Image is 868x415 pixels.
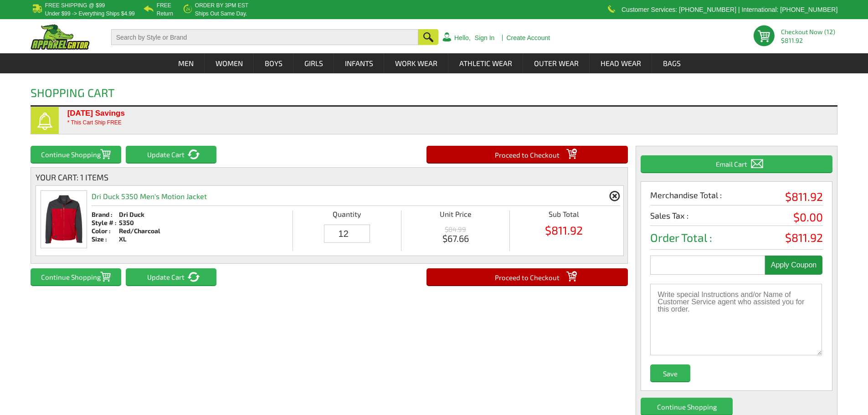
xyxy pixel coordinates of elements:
[119,219,160,227] div: 5350
[195,11,248,16] p: ships out same day.
[41,191,87,248] img: Dri Duck 5350 Men
[119,210,160,219] div: Dri Duck
[293,210,401,218] li: Quantity
[31,87,115,105] h1: Shopping Cart
[401,210,509,218] li: Unit Price
[652,53,691,73] a: Bags
[111,29,418,45] input: Search by Style or Brand
[510,225,618,236] span: $811.92
[509,210,618,218] li: Sub Total
[31,268,121,285] button: Continue Shopping
[785,191,823,202] span: $811.92
[36,172,623,182] div: Your Cart: 1 Items
[31,24,90,50] img: ApparelGator
[45,2,105,9] b: Free Shipping @ $99
[401,225,509,234] span: $84.99
[650,191,823,205] li: Merchandise Total :
[650,364,690,381] input: Save
[119,227,160,235] div: Red/Charcoal
[765,256,822,275] input: Apply Coupon
[449,53,523,73] a: Athletic Wear
[524,53,589,73] a: Outer Wear
[793,211,823,223] span: $0.00
[590,53,652,73] a: Head Wear
[254,53,293,73] a: Boys
[401,234,509,243] span: $67.66
[294,53,334,73] a: Girls
[205,53,253,73] a: Women
[126,146,216,163] input: Update Cart
[475,35,495,41] a: Sign In
[781,37,837,44] span: $811.92
[641,398,733,415] button: Continue Shopping
[650,211,823,226] li: Sales Tax :
[609,190,620,202] a: Remove
[92,210,119,219] div: Brand :
[92,235,119,243] div: Size :
[621,7,837,12] p: Customer Services: [PHONE_NUMBER] | International: [PHONE_NUMBER]
[92,186,207,205] h2: Dri Duck 5350 Men's Motion Jacket
[385,53,448,73] a: Work Wear
[785,232,823,243] span: $811.92
[157,11,173,16] p: Return
[506,35,550,41] a: Create Account
[454,35,471,41] a: Hello,
[334,53,384,73] a: Infants
[92,219,119,227] div: Style # :
[650,232,823,250] li: Order Total :
[119,235,160,243] div: XL
[92,227,119,235] div: Color :
[45,11,135,16] p: under $99 -> everything ships $4.99
[157,2,171,9] b: Free
[641,155,832,172] button: Email Cart
[67,111,792,116] div: [DATE] Savings
[781,28,835,36] a: Checkout Now (12)
[195,2,248,9] b: Order by 3PM EST
[67,120,792,125] div: * This Cart Ship FREE
[31,146,121,163] button: Continue Shopping
[426,146,628,163] input: Proceed to Checkout
[168,53,204,73] a: Men
[41,241,87,249] a: Dri Duck 5350 Men's Motion Jacket
[426,268,628,285] input: Proceed to Checkout
[126,268,216,285] input: Update Cart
